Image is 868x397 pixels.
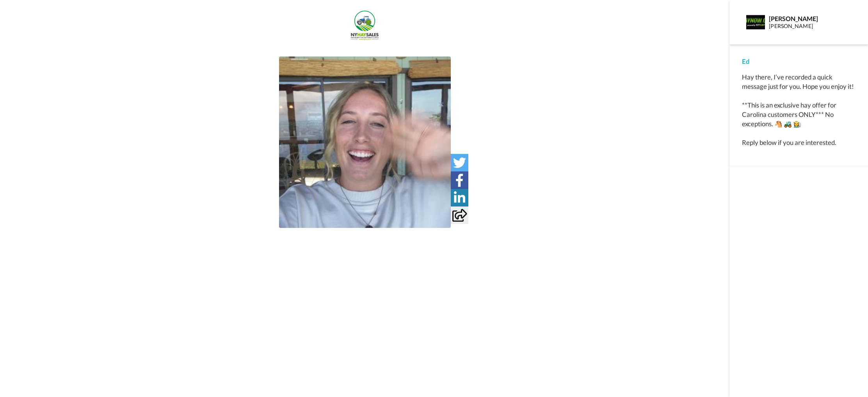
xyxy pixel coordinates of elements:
div: Ed [742,57,856,66]
div: Hay there, I’ve recorded a quick message just for you. Hope you enjoy it! **This is an exclusive ... [742,72,856,147]
img: Profile Image [746,13,765,32]
div: [PERSON_NAME] [769,15,855,22]
img: summer-greet-thumb.jpg [279,56,451,228]
img: f1354579-ca12-42ab-8dc1-082d67d7c7ba [349,10,380,41]
div: [PERSON_NAME] [769,23,855,30]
